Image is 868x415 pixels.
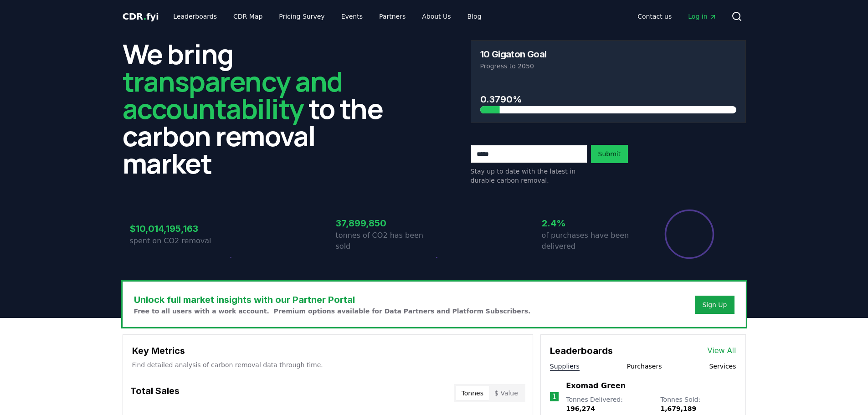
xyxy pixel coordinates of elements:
button: $ Value [489,386,524,400]
button: Sign Up [695,296,734,314]
p: Progress to 2050 [480,61,736,71]
h3: Unlock full market insights with our Partner Portal [134,293,531,307]
a: About Us [415,8,458,25]
span: 196,274 [566,405,595,412]
p: tonnes of CO2 has been sold [336,230,434,252]
button: Services [709,362,736,371]
button: Suppliers [550,362,580,371]
p: Find detailed analysis of carbon removal data through time. [132,360,524,369]
span: 1,679,189 [660,405,696,412]
h3: 0.3790% [480,92,736,106]
nav: Main [630,8,724,25]
p: 1 [552,391,556,402]
h3: Leaderboards [550,344,613,358]
a: CDR Map [226,8,270,25]
a: Log in [681,8,724,25]
button: Submit [591,145,628,163]
p: of purchases have been delivered [542,230,640,252]
span: CDR fyi [123,11,159,22]
a: CDR.fyi [123,10,159,23]
span: . [143,11,146,22]
h3: Total Sales [130,384,180,402]
h2: We bring to the carbon removal market [123,40,398,177]
h3: 10 Gigaton Goal [480,50,547,59]
a: Partners [372,8,413,25]
a: Pricing Survey [272,8,332,25]
a: Leaderboards [166,8,224,25]
a: Contact us [630,8,679,25]
a: Exomad Green [566,380,626,391]
a: Blog [460,8,489,25]
p: Tonnes Delivered : [566,395,651,413]
div: Percentage of sales delivered [664,209,715,260]
a: Events [334,8,370,25]
button: Purchasers [627,362,662,371]
h3: 37,899,850 [336,216,434,230]
p: Stay up to date with the latest in durable carbon removal. [471,167,587,185]
button: Tonnes [456,386,489,400]
span: Log in [688,12,716,21]
nav: Main [166,8,488,25]
h3: 2.4% [542,216,640,230]
a: Sign Up [702,300,727,309]
a: View All [708,345,736,356]
h3: $10,014,195,163 [130,222,228,236]
h3: Key Metrics [132,344,524,358]
p: Tonnes Sold : [660,395,736,413]
p: spent on CO2 removal [130,236,228,246]
p: Free to all users with a work account. Premium options available for Data Partners and Platform S... [134,307,531,316]
span: transparency and accountability [123,62,343,127]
